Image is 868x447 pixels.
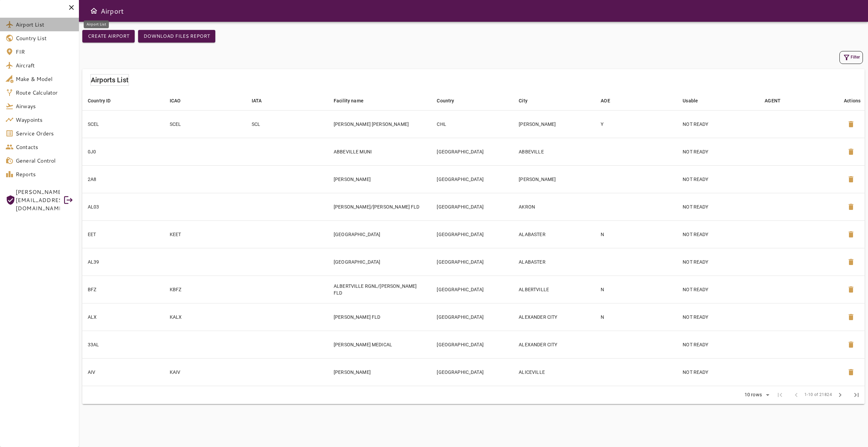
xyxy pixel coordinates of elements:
[170,97,190,105] span: ICAO
[683,203,754,210] p: NOT READY
[16,188,60,212] span: [PERSON_NAME][EMAIL_ADDRESS][DOMAIN_NAME]
[772,387,788,403] span: First Page
[16,129,73,137] span: Service Orders
[601,97,619,105] span: AOE
[683,97,698,105] div: Usable
[84,20,109,28] div: Airport List
[431,248,513,276] td: [GEOGRAPHIC_DATA]
[843,116,859,132] button: Delete Airport
[740,390,772,400] div: 10 rows
[765,97,789,105] span: AGENT
[683,341,754,348] p: NOT READY
[431,110,513,138] td: CHL
[82,276,164,303] td: BFZ
[847,175,855,183] span: delete
[595,220,677,248] td: N
[328,138,431,165] td: ABBEVILLE MUNI
[164,220,246,248] td: KEET
[82,331,164,358] td: 33AL
[847,258,855,266] span: delete
[334,97,372,105] span: Facility name
[513,248,595,276] td: ALABASTER
[519,97,528,105] div: City
[843,199,859,215] button: Delete Airport
[87,4,101,18] button: Open drawer
[82,165,164,193] td: 2A8
[91,74,129,85] h6: Airports List
[513,138,595,165] td: ABBEVILLE
[843,309,859,325] button: Delete Airport
[16,88,73,97] span: Route Calculator
[788,387,804,403] span: Previous Page
[328,193,431,220] td: [PERSON_NAME]/[PERSON_NAME] FLD
[328,331,431,358] td: [PERSON_NAME] MEDICAL
[252,97,271,105] span: IATA
[847,120,855,128] span: delete
[513,303,595,331] td: ALEXANDER CITY
[513,331,595,358] td: ALEXANDER CITY
[843,336,859,353] button: Delete Airport
[832,387,848,403] span: Next Page
[88,97,111,105] div: Country ID
[847,230,855,238] span: delete
[683,148,754,155] p: NOT READY
[595,110,677,138] td: Y
[82,358,164,386] td: AIV
[16,156,73,165] span: General Control
[16,75,73,83] span: Make & Model
[16,20,73,29] span: Airport List
[601,97,610,105] div: AOE
[683,286,754,293] p: NOT READY
[170,97,181,105] div: ICAO
[513,220,595,248] td: ALABASTER
[804,392,832,398] span: 1-10 of 21824
[683,369,754,376] p: NOT READY
[513,193,595,220] td: AKRON
[843,171,859,187] button: Delete Airport
[16,61,73,69] span: Aircraft
[595,303,677,331] td: N
[519,97,536,105] span: City
[328,248,431,276] td: [GEOGRAPHIC_DATA]
[138,30,215,43] button: Download Files Report
[848,387,865,403] span: Last Page
[16,143,73,151] span: Contacts
[683,121,754,128] p: NOT READY
[328,110,431,138] td: [PERSON_NAME] [PERSON_NAME]
[431,220,513,248] td: [GEOGRAPHIC_DATA]
[164,358,246,386] td: KAIV
[246,110,328,138] td: SCL
[328,220,431,248] td: [GEOGRAPHIC_DATA]
[847,341,855,349] span: delete
[843,144,859,160] button: Delete Airport
[164,303,246,331] td: KALX
[683,176,754,183] p: NOT READY
[852,391,861,399] span: last_page
[437,97,463,105] span: Country
[328,303,431,331] td: [PERSON_NAME] FLD
[431,193,513,220] td: [GEOGRAPHIC_DATA]
[595,276,677,303] td: N
[16,48,73,56] span: FIR
[334,97,364,105] div: Facility name
[683,97,707,105] span: Usable
[82,138,164,165] td: 0J0
[88,97,120,105] span: Country ID
[431,165,513,193] td: [GEOGRAPHIC_DATA]
[847,285,855,294] span: delete
[82,30,135,43] button: Create airport
[513,110,595,138] td: [PERSON_NAME]
[164,276,246,303] td: KBFZ
[16,116,73,124] span: Waypoints
[836,391,844,399] span: chevron_right
[16,170,73,178] span: Reports
[843,254,859,270] button: Delete Airport
[328,165,431,193] td: [PERSON_NAME]
[431,276,513,303] td: [GEOGRAPHIC_DATA]
[16,102,73,110] span: Airways
[431,331,513,358] td: [GEOGRAPHIC_DATA]
[513,276,595,303] td: ALBERTVILLE
[843,281,859,298] button: Delete Airport
[843,226,859,243] button: Delete Airport
[437,97,454,105] div: Country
